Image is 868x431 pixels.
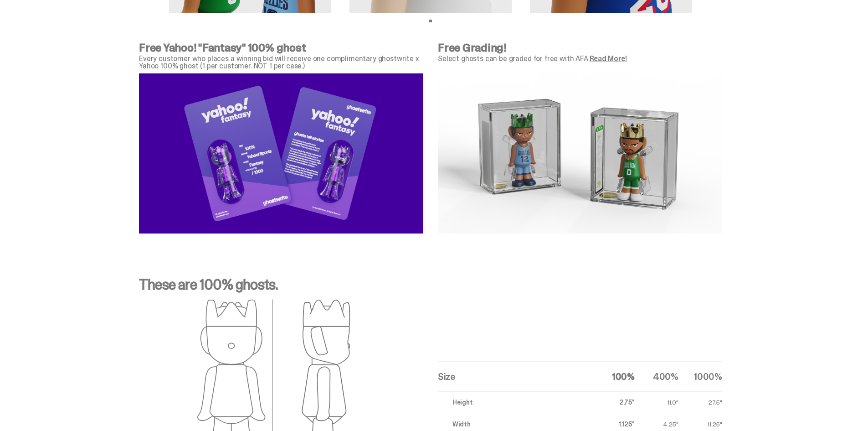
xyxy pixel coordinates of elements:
button: View slide 1 [429,20,432,22]
th: 100% [591,362,635,391]
img: NBA-AFA-Graded-Slab.png [438,73,722,234]
p: These are 100% ghosts. [139,277,722,299]
td: 27.5" [678,391,722,413]
p: Every customer who places a winning bid will receive one complimentary ghostwrite x Yahoo 100% gh... [139,55,423,70]
th: Size [438,362,591,391]
p: Select ghosts can be graded for free with AFA. [438,55,722,62]
td: Height [438,391,591,413]
p: Free Grading! [438,42,722,53]
img: Yahoo%20Fantasy%20Creative%20for%20nba%20PDP-04.png [139,73,423,234]
th: 1000% [678,362,722,391]
td: 2.75" [591,391,635,413]
th: 400% [635,362,678,391]
p: Free Yahoo! "Fantasy" 100% ghost [139,42,423,53]
a: Read More! [590,54,627,63]
td: 11.0" [635,391,678,413]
